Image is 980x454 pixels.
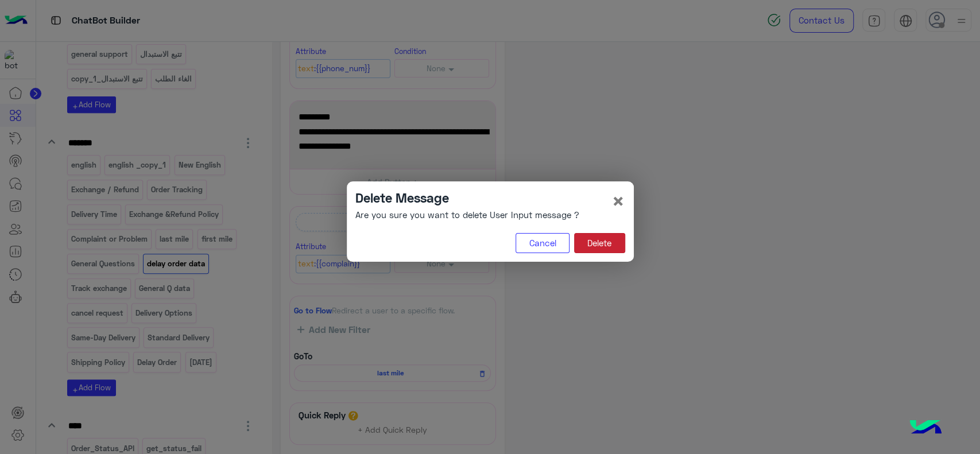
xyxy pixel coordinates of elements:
span: × [611,188,625,214]
button: Delete [574,233,625,254]
h6: Are you sure you want to delete User Input message ? [355,209,579,220]
button: Cancel [516,233,570,254]
button: Close [611,190,625,212]
h4: Delete Message [355,190,579,205]
img: hulul-logo.png [905,408,946,448]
